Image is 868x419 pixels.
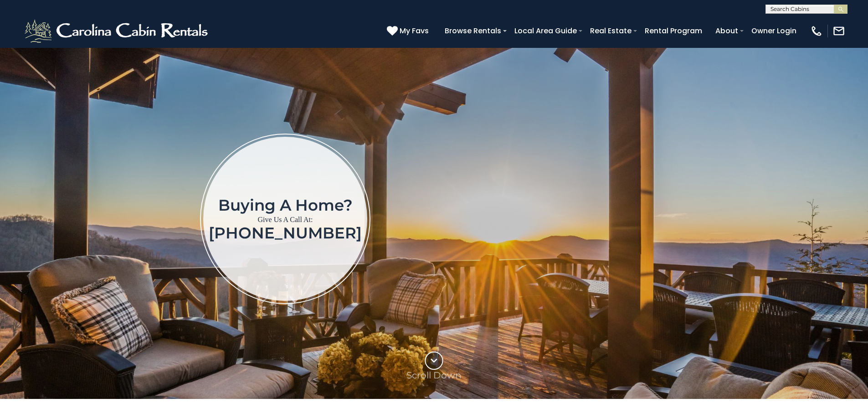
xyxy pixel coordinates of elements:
iframe: New Contact Form [517,96,815,341]
a: Rental Program [640,23,707,39]
img: phone-regular-white.png [810,25,823,37]
img: White-1-2.png [23,17,212,45]
a: Owner Login [747,23,801,39]
a: My Favs [387,25,431,37]
h1: Buying a home? [209,197,362,213]
p: Give Us A Call At: [209,213,362,226]
img: mail-regular-white.png [832,25,845,37]
a: Local Area Guide [510,23,581,39]
a: Browse Rentals [440,23,506,39]
a: Real Estate [586,23,636,39]
a: About [711,23,743,39]
p: Scroll Down [406,370,462,381]
span: My Favs [400,25,429,36]
a: [PHONE_NUMBER] [209,223,362,243]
